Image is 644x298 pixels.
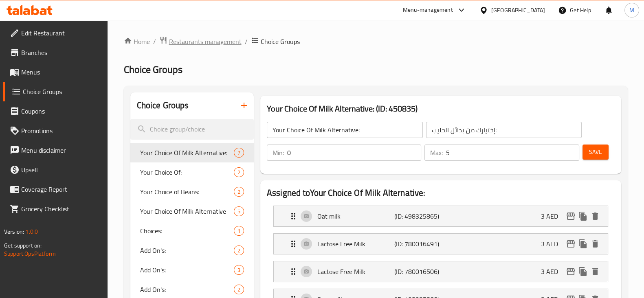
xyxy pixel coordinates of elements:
[234,266,244,274] span: 3
[3,199,108,219] a: Grocery Checklist
[541,239,565,249] p: 3 AED
[565,238,577,250] button: edit
[317,267,394,276] p: Lactose Free Milk
[137,99,189,112] h2: Choice Groups
[140,226,234,236] span: Choices:
[582,145,609,160] button: Save
[130,221,254,241] div: Choices:1
[4,226,24,237] span: Version:
[130,260,254,280] div: Add On's:3
[159,36,242,47] a: Restaurants management
[589,265,601,278] button: delete
[21,28,101,38] span: Edit Restaurant
[21,145,101,155] span: Menu disclaimer
[274,234,608,254] div: Expand
[589,210,601,222] button: delete
[261,37,300,46] span: Choice Groups
[430,148,443,158] p: Max:
[234,208,244,215] span: 5
[140,245,234,255] span: Add On's:
[130,182,254,202] div: Your Choice of Beans:2
[140,285,234,294] span: Add On's:
[577,265,589,278] button: duplicate
[169,37,242,46] span: Restaurants management
[140,206,234,216] span: Your Choice Of Milk Alternative
[23,87,101,96] span: Choice Groups
[234,169,244,176] span: 2
[234,285,244,294] div: Choices
[234,286,244,294] span: 2
[3,121,108,140] a: Promotions
[21,126,101,136] span: Promotions
[403,5,453,15] div: Menu-management
[21,204,101,214] span: Grocery Checklist
[267,102,615,115] h3: Your Choice Of Milk Alternative: (ID: 450835)
[565,265,577,278] button: edit
[274,206,608,226] div: Expand
[541,267,565,276] p: 3 AED
[273,148,284,158] p: Min:
[234,167,244,177] div: Choices
[267,258,615,285] li: Expand
[3,43,108,62] a: Branches
[234,227,244,235] span: 1
[3,101,108,121] a: Coupons
[4,240,42,251] span: Get support on:
[234,148,244,158] div: Choices
[317,211,394,221] p: Oat milk
[124,36,628,47] nav: breadcrumb
[234,245,244,255] div: Choices
[130,143,254,162] div: Your Choice Of Milk Alternative:7
[589,147,602,157] span: Save
[124,37,150,46] a: Home
[267,187,615,199] h2: Assigned to Your Choice Of Milk Alternative:
[124,60,182,79] span: Choice Groups
[274,261,608,282] div: Expand
[3,140,108,160] a: Menu disclaimer
[153,37,156,46] li: /
[267,230,615,258] li: Expand
[140,265,234,275] span: Add On's:
[589,238,601,250] button: delete
[21,106,101,116] span: Coupons
[234,149,244,157] span: 7
[130,241,254,260] div: Add On's:2
[3,160,108,180] a: Upsell
[130,202,254,221] div: Your Choice Of Milk Alternative5
[394,211,446,221] p: (ID: 498325865)
[3,23,108,43] a: Edit Restaurant
[3,82,108,101] a: Choice Groups
[394,239,446,249] p: (ID: 780016491)
[21,165,101,175] span: Upsell
[234,226,244,236] div: Choices
[267,202,615,230] li: Expand
[140,148,234,158] span: Your Choice Of Milk Alternative:
[3,180,108,199] a: Coverage Report
[234,187,244,197] div: Choices
[21,48,101,57] span: Branches
[130,162,254,182] div: Your Choice Of:2
[130,119,254,140] input: search
[140,167,234,177] span: Your Choice Of:
[4,248,56,259] a: Support.OpsPlatform
[565,210,577,222] button: edit
[234,265,244,275] div: Choices
[577,238,589,250] button: duplicate
[21,67,101,77] span: Menus
[25,226,38,237] span: 1.0.0
[317,239,394,249] p: Lactose Free Milk
[21,184,101,194] span: Coverage Report
[140,187,234,197] span: Your Choice of Beans:
[234,206,244,216] div: Choices
[491,6,545,15] div: [GEOGRAPHIC_DATA]
[234,188,244,196] span: 2
[541,211,565,221] p: 3 AED
[3,62,108,82] a: Menus
[245,37,248,46] li: /
[234,247,244,254] span: 2
[629,6,634,15] span: M
[577,210,589,222] button: duplicate
[394,267,446,276] p: (ID: 780016506)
